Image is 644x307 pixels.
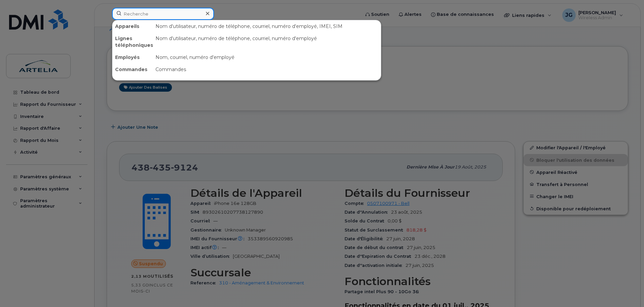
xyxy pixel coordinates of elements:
[112,20,153,32] div: Appareils
[153,51,381,63] div: Nom, courriel, numéro d'employé
[112,51,153,63] div: Employés
[112,63,153,75] div: Commandes
[153,63,381,75] div: Commandes
[153,32,381,51] div: Nom d'utilisateur, numéro de téléphone, courriel, numéro d'employé
[153,20,381,32] div: Nom d'utilisateur, numéro de téléphone, courriel, numéro d'employé, IMEI, SIM
[112,8,214,20] input: Recherche
[112,32,153,51] div: Lignes téléphoniques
